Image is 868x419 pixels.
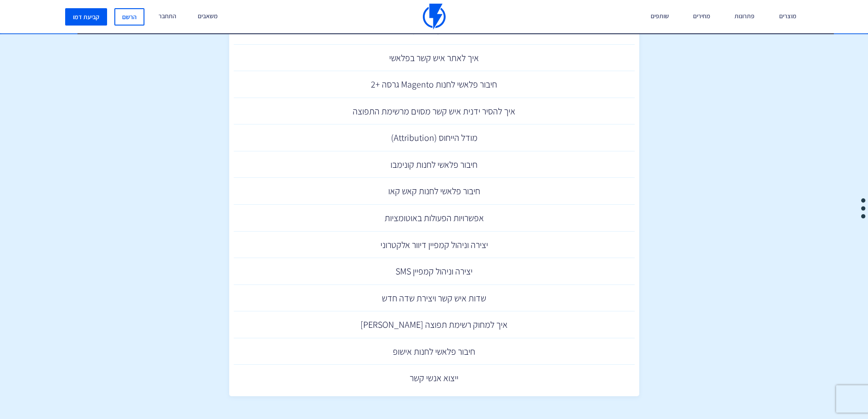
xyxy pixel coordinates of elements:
[234,45,635,72] a: איך לאתר איש קשר בפלאשי
[234,232,635,259] a: יצירה וניהול קמפיין דיוור אלקטרוני
[234,151,635,178] a: חיבור פלאשי לחנות קונימבו
[234,285,635,312] a: שדות איש קשר ויצירת שדה חדש
[234,178,635,205] a: חיבור פלאשי לחנות קאש קאו
[114,8,144,26] a: הרשם
[234,205,635,232] a: אפשרויות הפעולות באוטומציות
[65,8,107,26] a: קביעת דמו
[234,311,635,338] a: איך למחוק רשימת תפוצה [PERSON_NAME]
[234,98,635,125] a: איך להסיר ידנית איש קשר מסוים מרשימת התפוצה
[234,258,635,285] a: יצירה וניהול קמפיין SMS
[234,338,635,365] a: חיבור פלאשי לחנות אישופ
[234,365,635,392] a: ייצוא אנשי קשר
[234,124,635,151] a: מודל הייחוס (Attribution)
[234,71,635,98] a: חיבור פלאשי לחנות Magento גרסה +2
